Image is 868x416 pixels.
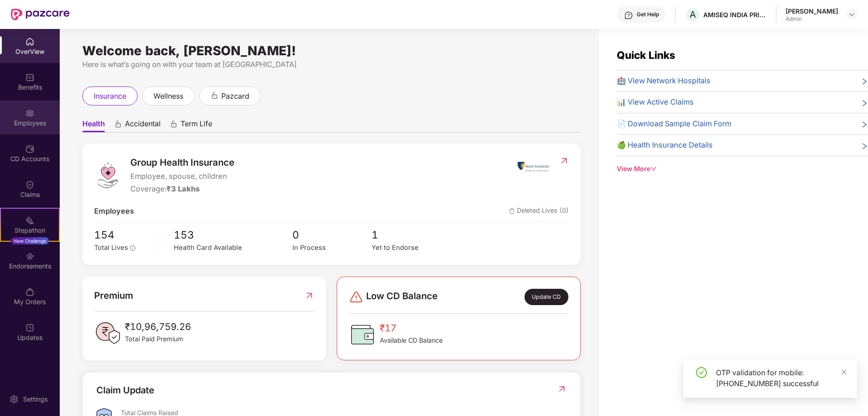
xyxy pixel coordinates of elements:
div: animation [170,120,178,128]
img: RedirectIcon [559,156,569,165]
span: 📄 Download Sample Claim Form [617,118,731,130]
span: ₹3 Lakhs [167,184,200,193]
span: 154 [94,227,153,243]
div: Update CD [525,289,568,305]
div: In Process [292,243,372,253]
span: Total Lives [94,244,128,252]
img: svg+xml;base64,PHN2ZyBpZD0iSGVscC0zMngzMiIgeG1sbnM9Imh0dHA6Ly93d3cudzMub3JnLzIwMDAvc3ZnIiB3aWR0aD... [624,11,633,20]
div: animation [114,120,122,128]
span: 📊 View Active Claims [617,96,694,108]
span: Term Life [181,119,212,132]
span: right [861,141,868,151]
img: svg+xml;base64,PHN2ZyBpZD0iRW1wbG95ZWVzIiB4bWxucz0iaHR0cDovL3d3dy53My5vcmcvMjAwMC9zdmciIHdpZHRoPS... [25,109,34,118]
div: Settings [20,395,50,404]
span: right [861,98,868,108]
img: CDBalanceIcon [349,321,376,348]
div: OTP validation for mobile: [PHONE_NUMBER] successful [716,367,846,389]
span: down [650,166,657,172]
div: animation [210,91,219,100]
img: svg+xml;base64,PHN2ZyBpZD0iQmVuZWZpdHMiIHhtbG5zPSJodHRwOi8vd3d3LnczLm9yZy8yMDAwL3N2ZyIgd2lkdGg9Ij... [25,73,34,82]
span: Accidental [125,119,161,132]
span: Employee, spouse, children [130,171,234,182]
div: Admin [786,15,838,23]
span: Low CD Balance [366,289,438,305]
span: 🍏 Health Insurance Details [617,139,713,151]
span: 153 [174,227,292,243]
span: Quick Links [617,49,675,61]
span: Premium [94,288,133,303]
div: Welcome back, [PERSON_NAME]! [82,47,581,54]
span: Deleted Lives (0) [509,206,569,217]
div: Health Card Available [174,243,292,253]
span: Health [82,119,105,132]
span: Employees [94,206,134,217]
span: insurance [94,91,126,102]
span: Group Health Insurance [130,155,234,170]
div: Stepathon [1,226,59,235]
img: RedirectIcon [557,384,567,393]
div: [PERSON_NAME] [786,7,838,15]
img: svg+xml;base64,PHN2ZyB4bWxucz0iaHR0cDovL3d3dy53My5vcmcvMjAwMC9zdmciIHdpZHRoPSIyMSIgaGVpZ2h0PSIyMC... [25,216,34,225]
img: insurerIcon [516,155,550,178]
img: New Pazcare Logo [11,9,70,20]
span: 1 [372,227,451,243]
div: New Challenge [11,237,49,244]
img: svg+xml;base64,PHN2ZyBpZD0iRHJvcGRvd24tMzJ4MzIiIHhtbG5zPSJodHRwOi8vd3d3LnczLm9yZy8yMDAwL3N2ZyIgd2... [848,11,855,18]
img: logo [94,162,121,189]
img: svg+xml;base64,PHN2ZyBpZD0iTXlfT3JkZXJzIiBkYXRhLW5hbWU9Ik15IE9yZGVycyIgeG1sbnM9Imh0dHA6Ly93d3cudz... [25,287,34,296]
div: Yet to Endorse [372,243,451,253]
img: svg+xml;base64,PHN2ZyBpZD0iU2V0dGluZy0yMHgyMCIgeG1sbnM9Imh0dHA6Ly93d3cudzMub3JnLzIwMDAvc3ZnIiB3aW... [10,395,19,404]
span: pazcard [221,91,249,102]
img: svg+xml;base64,PHN2ZyBpZD0iSG9tZSIgeG1sbnM9Imh0dHA6Ly93d3cudzMub3JnLzIwMDAvc3ZnIiB3aWR0aD0iMjAiIG... [25,37,34,46]
span: ₹10,96,759.26 [125,320,191,334]
div: AMISEQ INDIA PRIVATE LIMITED [703,10,767,19]
span: right [861,77,868,87]
img: deleteIcon [509,208,515,214]
span: Total Paid Premium [125,334,191,344]
span: A [690,9,696,20]
span: Available CD Balance [380,335,443,345]
span: check-circle [696,367,707,378]
div: Here is what’s going on with your team at [GEOGRAPHIC_DATA] [82,59,581,70]
div: Coverage: [130,183,234,195]
span: 🏥 View Network Hospitals [617,75,711,87]
img: svg+xml;base64,PHN2ZyBpZD0iRW5kb3JzZW1lbnRzIiB4bWxucz0iaHR0cDovL3d3dy53My5vcmcvMjAwMC9zdmciIHdpZH... [25,252,34,261]
span: wellness [153,91,183,102]
img: svg+xml;base64,PHN2ZyBpZD0iRGFuZ2VyLTMyeDMyIiB4bWxucz0iaHR0cDovL3d3dy53My5vcmcvMjAwMC9zdmciIHdpZH... [349,290,363,304]
img: RedirectIcon [305,288,314,303]
span: right [861,120,868,130]
span: ₹17 [380,321,443,335]
span: 0 [292,227,372,243]
div: Get Help [637,11,659,18]
div: Claim Update [96,383,154,397]
div: View More [617,164,868,174]
span: info-circle [130,245,135,251]
img: svg+xml;base64,PHN2ZyBpZD0iQ0RfQWNjb3VudHMiIGRhdGEtbmFtZT0iQ0QgQWNjb3VudHMiIHhtbG5zPSJodHRwOi8vd3... [25,144,34,153]
img: svg+xml;base64,PHN2ZyBpZD0iQ2xhaW0iIHhtbG5zPSJodHRwOi8vd3d3LnczLm9yZy8yMDAwL3N2ZyIgd2lkdGg9IjIwIi... [25,180,34,189]
img: PaidPremiumIcon [94,320,121,347]
span: close [841,369,847,375]
img: svg+xml;base64,PHN2ZyBpZD0iVXBkYXRlZCIgeG1sbnM9Imh0dHA6Ly93d3cudzMub3JnLzIwMDAvc3ZnIiB3aWR0aD0iMj... [25,323,34,332]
